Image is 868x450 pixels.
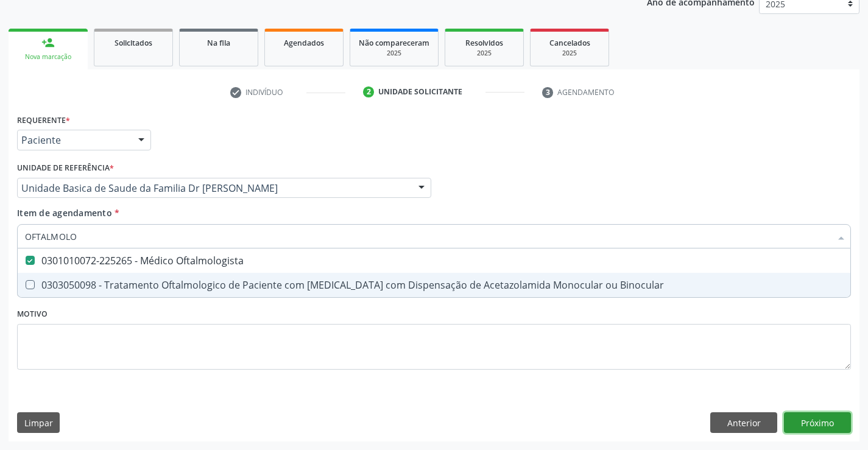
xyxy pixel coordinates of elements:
span: Na fila [207,38,230,48]
label: Unidade de referência [17,159,114,178]
span: Item de agendamento [17,207,112,219]
label: Motivo [17,305,48,324]
span: Paciente [21,134,126,146]
div: 2025 [454,49,515,58]
span: Agendados [284,38,324,48]
div: 0303050098 - Tratamento Oftalmologico de Paciente com [MEDICAL_DATA] com Dispensação de Acetazola... [25,280,843,290]
span: Não compareceram [359,38,429,48]
button: Anterior [710,412,777,433]
span: Resolvidos [465,38,503,48]
div: Nova marcação [17,52,79,62]
div: 2 [363,86,374,97]
span: Solicitados [115,38,152,48]
span: Unidade Basica de Saude da Familia Dr [PERSON_NAME] [21,182,406,194]
div: Unidade solicitante [378,86,462,97]
div: 2025 [359,49,429,58]
div: 2025 [539,49,600,58]
div: person_add [41,36,55,49]
button: Próximo [784,412,851,433]
div: 0301010072-225265 - Médico Oftalmologista [25,256,843,265]
span: Cancelados [549,38,590,48]
label: Requerente [17,111,70,130]
input: Buscar por procedimentos [25,224,831,248]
